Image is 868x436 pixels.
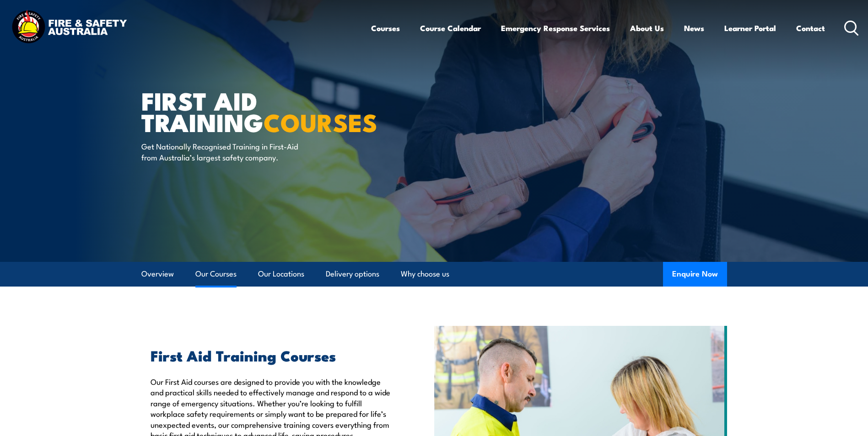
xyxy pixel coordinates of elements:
[258,262,304,286] a: Our Locations
[684,16,704,40] a: News
[371,16,400,40] a: Courses
[141,141,308,162] p: Get Nationally Recognised Training in First-Aid from Australia’s largest safety company.
[796,16,825,40] a: Contact
[501,16,610,40] a: Emergency Response Services
[141,90,367,132] h1: First Aid Training
[724,16,776,40] a: Learner Portal
[630,16,664,40] a: About Us
[663,262,727,287] button: Enquire Now
[141,262,174,286] a: Overview
[326,262,379,286] a: Delivery options
[195,262,237,286] a: Our Courses
[264,102,377,140] strong: COURSES
[420,16,481,40] a: Course Calendar
[151,349,392,362] h2: First Aid Training Courses
[401,262,449,286] a: Why choose us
